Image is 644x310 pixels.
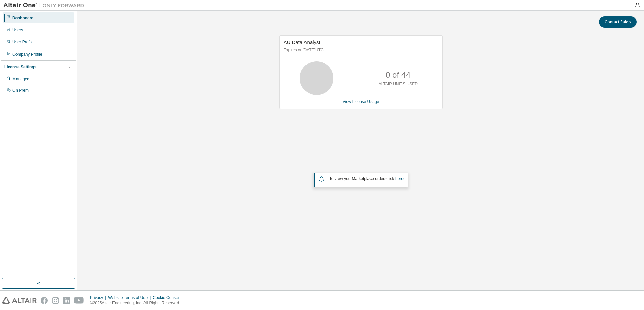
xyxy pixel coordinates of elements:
div: User Profile [12,39,34,45]
img: facebook.svg [41,297,48,304]
img: youtube.svg [74,297,84,304]
div: Managed [12,76,29,82]
p: Expires on [DATE] UTC [284,47,437,53]
img: linkedin.svg [63,297,70,304]
em: Marketplace orders [352,176,387,181]
div: Users [12,27,23,33]
div: Company Profile [12,52,42,57]
div: Dashboard [12,15,34,21]
p: ALTAIR UNITS USED [379,81,418,87]
div: License Settings [4,64,36,70]
span: AU Data Analyst [284,39,320,45]
span: To view your click [329,176,404,181]
div: Privacy [90,295,108,300]
img: altair_logo.svg [2,297,37,304]
div: On Prem [12,88,29,93]
div: Cookie Consent [153,295,185,300]
p: © 2025 Altair Engineering, Inc. All Rights Reserved. [90,300,186,306]
a: here [395,176,404,181]
img: Altair One [3,2,88,9]
button: Contact Sales [599,16,637,28]
p: 0 of 44 [386,69,410,81]
div: Website Terms of Use [108,295,153,300]
img: instagram.svg [52,297,59,304]
a: View License Usage [343,99,379,104]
